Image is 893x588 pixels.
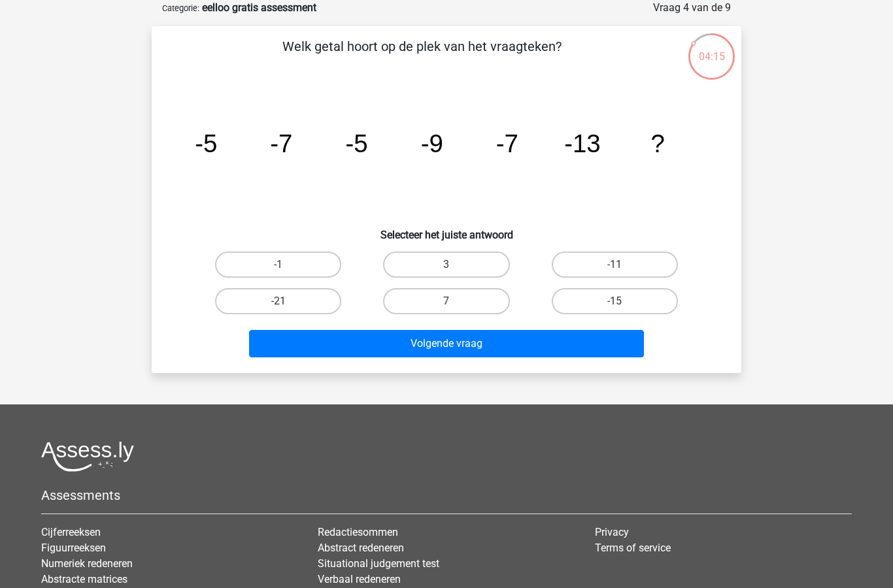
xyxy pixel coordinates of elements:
a: Numeriek redeneren [41,557,133,570]
label: -1 [215,252,341,278]
a: Terms of service [595,542,671,554]
a: Abstracte matrices [41,573,127,585]
h6: Selecteer het juiste antwoord [173,218,720,241]
a: Situational judgement test [318,557,439,570]
a: Abstract redeneren [318,542,404,554]
tspan: -13 [564,129,600,157]
a: Verbaal redeneren [318,573,401,585]
a: Redactiesommen [318,526,398,538]
tspan: -9 [421,129,443,157]
label: -11 [552,252,678,278]
button: Volgende vraag [249,330,645,357]
h5: Assessments [41,487,852,503]
a: Privacy [595,526,629,538]
label: 7 [383,288,509,314]
tspan: -5 [345,129,367,157]
tspan: ? [650,129,664,157]
img: Assessly logo [41,441,134,472]
tspan: -7 [496,129,518,157]
strong: eelloo gratis assessment [202,1,316,14]
tspan: -7 [270,129,292,157]
div: 04:15 [687,32,736,65]
small: Categorie: [162,3,199,13]
label: -21 [215,288,341,314]
label: 3 [383,252,509,278]
a: Figuurreeksen [41,542,106,554]
label: -15 [552,288,678,314]
p: Welk getal hoort op de plek van het vraagteken? [173,37,671,76]
tspan: -5 [195,129,217,157]
a: Cijferreeksen [41,526,101,538]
